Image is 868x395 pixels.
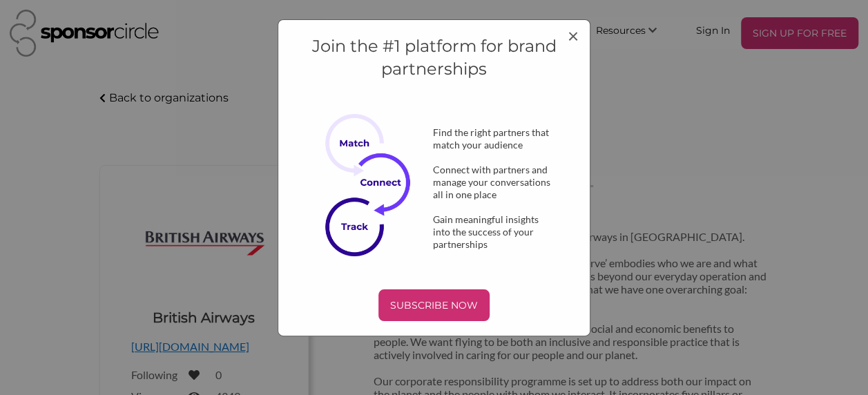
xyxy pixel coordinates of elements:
[410,164,575,201] div: Connect with partners and manage your conversations all in one place
[293,35,575,81] h4: Join the #1 platform for brand partnerships
[410,213,575,251] div: Gain meaningful insights into the success of your partnerships
[293,289,575,321] a: SUBSCRIBE NOW
[568,23,579,47] span: ×
[410,126,575,151] div: Find the right partners that match your audience
[384,295,484,316] p: SUBSCRIBE NOW
[568,26,579,45] button: Close modal
[325,114,422,256] img: Subscribe Now Image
